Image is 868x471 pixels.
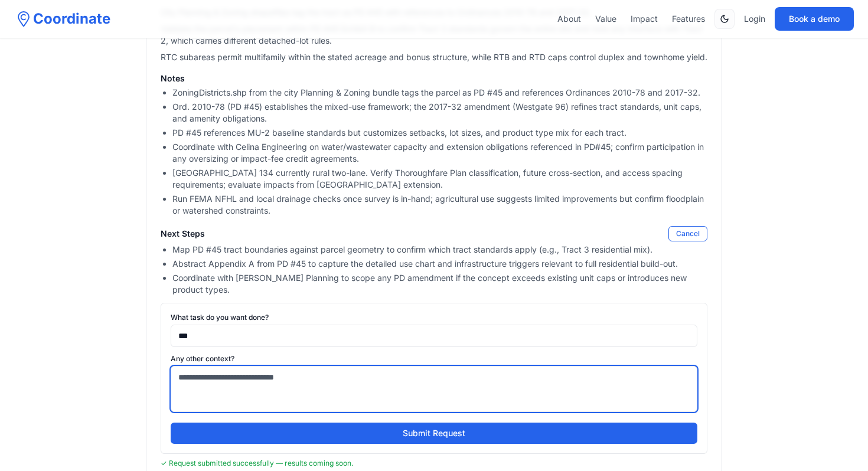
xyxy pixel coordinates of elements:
[172,167,707,191] li: [GEOGRAPHIC_DATA] 134 currently rural two-lane. Verify Thoroughfare Plan classification, future c...
[161,51,707,63] p: RTC subareas permit multifamily within the stated acreage and bonus structure, while RTB and RTD ...
[161,459,707,468] p: ✓ Request submitted successfully — results coming soon.
[668,226,707,241] button: Cancel
[714,9,735,29] button: Switch to dark mode
[172,272,707,296] li: Coordinate with [PERSON_NAME] Planning to scope any PD amendment if the concept exceeds existing ...
[775,7,854,31] button: Book a demo
[557,13,581,25] a: About
[171,423,697,444] button: Submit Request
[171,313,697,322] label: What task do you want done?
[172,244,707,256] li: Map PD #45 tract boundaries against parcel geometry to confirm which tract standards apply (e.g.,...
[161,228,205,240] h3: Next Steps
[595,13,616,25] a: Value
[14,9,33,28] img: Coordinate
[33,9,110,28] span: Coordinate
[672,13,705,25] a: Features
[14,9,110,28] a: Coordinate
[172,127,707,139] li: PD #45 references MU-2 baseline standards but customizes setbacks, lot sizes, and product type mi...
[172,258,707,270] li: Abstract Appendix A from PD #45 to capture the detailed use chart and infrastructure triggers rel...
[172,141,707,165] li: Coordinate with Celina Engineering on water/wastewater capacity and extension obligations referen...
[631,13,658,25] a: Impact
[171,354,697,364] label: Any other context?
[172,101,707,125] li: Ord. 2010-78 (PD #45) establishes the mixed-use framework; the 2017-32 amendment (Westgate 96) re...
[172,193,707,217] li: Run FEMA NFHL and local drainage checks once survey is in-hand; agricultural use suggests limited...
[172,87,707,99] li: ZoningDistricts.shp from the city Planning & Zoning bundle tags the parcel as PD #45 and referenc...
[744,13,765,25] a: Login
[161,73,707,84] h3: Notes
